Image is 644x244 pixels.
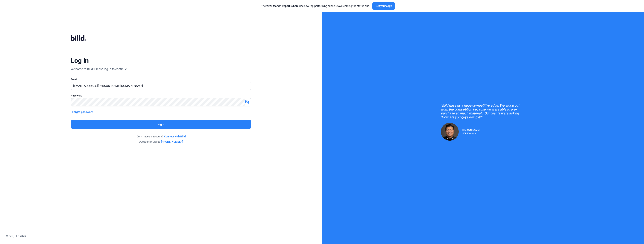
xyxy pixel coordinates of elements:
div: Password [71,94,251,97]
a: Connect with Billd [164,135,186,138]
div: Log in [71,56,89,65]
a: [PHONE_NUMBER] [161,140,183,144]
mat-icon: visibility_off [245,100,249,104]
button: Forgot password [71,110,94,114]
button: Get your copy [372,2,395,10]
div: Questions? Call us [71,140,251,144]
span: [PERSON_NAME] [462,129,479,131]
div: See how top-performing subs are overcoming the status quo. [261,4,370,8]
div: Email [71,77,251,81]
div: RDP Electrical [462,131,479,135]
div: "Billd gave us a huge competitive edge. We stood out from the competition because we were able to... [441,103,525,119]
img: Raul Pacheco [441,123,459,141]
button: Log in [71,120,251,129]
span: The 2025 Market Report is here: [261,4,299,7]
div: Welcome to Billd! Please log in to continue. [71,67,127,71]
div: Don't have an account? [71,135,251,138]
